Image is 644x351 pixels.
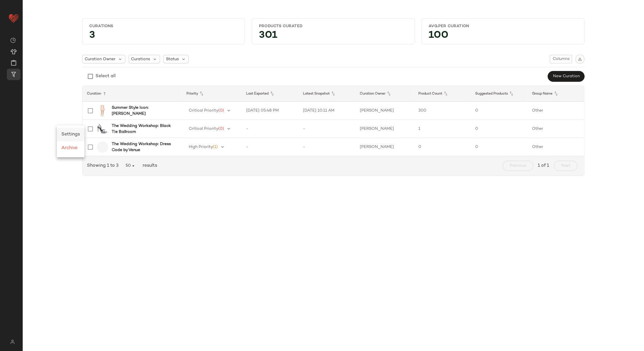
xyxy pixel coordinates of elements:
span: Settings [61,132,80,137]
th: Suggested Products [471,86,527,102]
th: Product Count [414,86,471,102]
td: Other [527,138,584,156]
span: 1 of 1 [538,162,549,169]
span: Critical Priority [189,127,218,131]
td: 0 [471,138,527,156]
td: 300 [414,102,471,120]
span: High Priority [189,145,213,149]
span: Status [166,56,179,62]
td: - [298,120,355,138]
td: [PERSON_NAME] [355,138,414,156]
td: Other [527,102,584,120]
td: [DATE] 05:48 PM [242,102,298,120]
img: heart_red.DM2ytmEG.svg [8,12,19,24]
span: Columns [552,57,570,61]
td: 1 [414,120,471,138]
img: svg%3e [7,340,18,344]
th: Curation [82,86,182,102]
th: Priority [182,86,242,102]
span: Archive [61,146,78,151]
div: 100 [424,31,582,42]
span: Showing 1 to 3 [87,162,121,169]
td: - [242,120,298,138]
th: Curation Owner [355,86,414,102]
img: 1311308664_RLLATH.jpg [97,123,108,135]
img: svg%3e [10,37,16,43]
span: New Curation [553,74,580,79]
span: (0) [218,127,224,131]
span: Critical Priority [189,108,218,113]
div: Products Curated [259,24,408,29]
th: Last Exported [242,86,298,102]
div: Select all [95,73,116,80]
td: 0 [471,102,527,120]
td: [PERSON_NAME] [355,120,414,138]
span: Curation Owner [85,56,115,62]
button: 50 [121,161,140,171]
td: 0 [471,120,527,138]
td: Other [527,120,584,138]
div: Curations [89,24,238,29]
span: results [140,162,157,169]
button: New Curation [548,71,585,82]
span: (1) [213,145,218,149]
b: The Wedding Workshop: Black Tie Ballroom [112,123,175,135]
b: The Wedding Workshop: Dress Code by Venue [112,141,175,153]
td: [DATE] 10:11 AM [298,102,355,120]
span: (0) [218,108,224,113]
th: Group Name [527,86,584,102]
span: 50 [125,163,136,168]
div: 301 [254,31,412,42]
b: Summer Style Icon: [PERSON_NAME] [112,105,175,117]
div: Avg.per Curation [429,24,577,29]
span: Curations [131,56,150,62]
button: Columns [550,55,572,63]
img: 1415387259_RLLATH.jpg [97,105,108,116]
img: svg%3e [578,57,582,61]
div: 3 [85,31,242,42]
td: - [242,138,298,156]
td: [PERSON_NAME] [355,102,414,120]
th: Latest Snapshot [298,86,355,102]
td: 0 [414,138,471,156]
td: - [298,138,355,156]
